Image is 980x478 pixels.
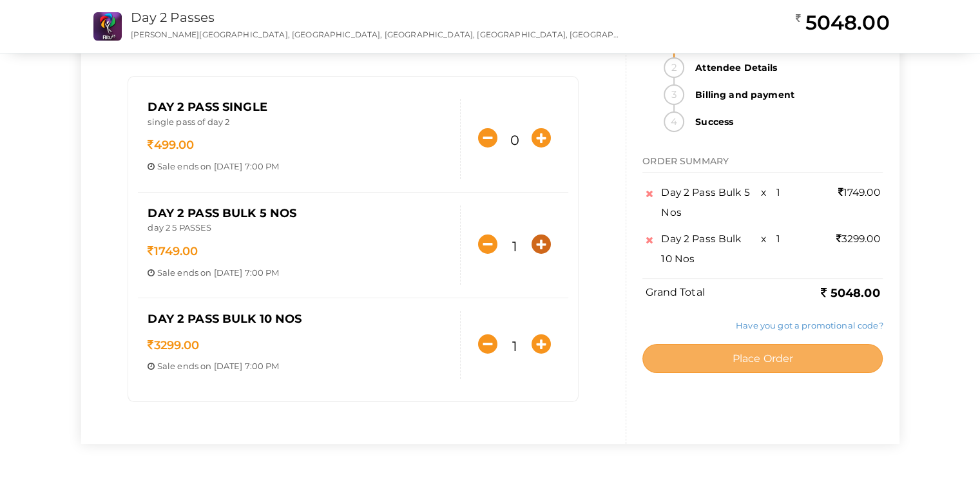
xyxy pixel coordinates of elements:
[736,320,883,330] a: Have you got a promotional code?
[148,222,450,237] p: day 2 5 PASSES
[646,285,705,300] label: Grand Total
[661,233,741,265] span: Day 2 Pass Bulk 10 Nos
[148,312,302,326] span: Day 2 Pass Bulk 10 Nos
[131,10,215,25] a: Day 2 Passes
[687,84,883,105] strong: Billing and payment
[157,161,176,171] span: Sale
[642,155,729,167] span: ORDER SUMMARY
[687,57,883,78] strong: Attendee Details
[148,338,199,352] span: 3299.00
[796,10,889,35] h2: 5048.00
[642,344,883,373] button: Place Order
[761,233,781,245] span: x 1
[821,286,879,300] b: 5048.00
[732,352,793,365] span: Place Order
[761,186,781,198] span: x 1
[148,100,267,114] span: Day 2 Pass Single
[157,361,176,371] span: Sale
[836,233,879,245] span: 3299.00
[148,116,450,131] p: single pass of day 2
[131,29,621,40] p: [PERSON_NAME][GEOGRAPHIC_DATA], [GEOGRAPHIC_DATA], [GEOGRAPHIC_DATA], [GEOGRAPHIC_DATA], [GEOGRAP...
[148,244,198,258] span: 1749.00
[93,12,122,41] img: ROG1HZJP_small.png
[687,111,883,132] strong: Success
[157,267,176,278] span: Sale
[838,186,879,198] span: 1749.00
[148,138,194,152] span: 499.00
[148,360,450,372] p: ends on [DATE] 7:00 PM
[661,186,749,218] span: Day 2 Pass Bulk 5 Nos
[148,206,296,220] span: Day 2 Pass Bulk 5 Nos
[148,267,450,279] p: ends on [DATE] 7:00 PM
[148,160,450,173] p: ends on [DATE] 7:00 PM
